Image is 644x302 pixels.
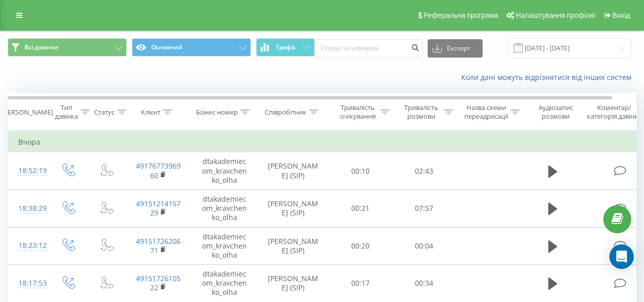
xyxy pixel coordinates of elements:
[516,11,595,19] span: Налаштування профілю
[393,227,456,265] td: 00:04
[424,11,498,19] span: Реферальна програма
[428,39,483,58] button: Експорт
[276,44,296,51] span: Графік
[265,108,306,117] div: Співробітник
[329,189,393,227] td: 00:21
[612,11,630,19] span: Вихід
[136,199,181,217] a: 4915121415729
[141,108,160,117] div: Клієнт
[256,38,315,57] button: Графік
[315,39,423,58] input: Пошук за номером
[18,161,39,181] div: 18:52:19
[18,273,39,293] div: 18:17:53
[191,152,258,190] td: dtakademiecom_kravchenko_olha
[196,108,238,117] div: Бізнес номер
[258,152,329,190] td: [PERSON_NAME] (SIP)
[191,227,258,265] td: dtakademiecom_kravchenko_olha
[132,38,251,57] button: Основний
[191,189,258,227] td: dtakademiecom_kravchenko_olha
[8,38,127,57] button: Всі дзвінки
[329,227,393,265] td: 00:20
[464,103,508,121] div: Назва схеми переадресації
[584,103,644,121] div: Коментар/категорія дзвінка
[18,236,39,256] div: 18:23:12
[136,161,181,180] a: 4917677396960
[338,103,378,121] div: Тривалість очікування
[2,108,53,117] div: [PERSON_NAME]
[401,103,441,121] div: Тривалість розмови
[393,189,456,227] td: 07:57
[258,189,329,227] td: [PERSON_NAME] (SIP)
[136,273,181,292] a: 4915172610522
[18,199,39,218] div: 18:38:29
[258,227,329,265] td: [PERSON_NAME] (SIP)
[94,108,115,117] div: Статус
[393,152,456,190] td: 02:43
[55,103,78,121] div: Тип дзвінка
[329,152,393,190] td: 00:10
[461,72,636,82] a: Коли дані можуть відрізнятися вiд інших систем
[531,103,580,121] div: Аудіозапис розмови
[609,244,634,269] div: Open Intercom Messenger
[24,43,58,51] span: Всі дзвінки
[136,236,181,255] a: 4915172620671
